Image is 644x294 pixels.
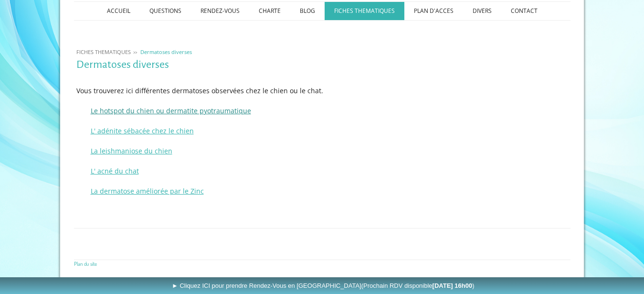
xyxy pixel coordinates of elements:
[140,48,192,55] span: Dermatoses diverses
[325,2,404,20] a: FICHES THEMATIQUES
[91,146,172,155] a: La leishmaniose du chien
[76,59,568,71] h1: Dermatoses diverses
[249,2,290,20] a: CHARTE
[138,48,194,55] a: Dermatoses diverses
[91,186,204,196] a: La dermatose améliorée par le Zinc
[76,48,131,55] span: FICHES THEMATIQUES
[74,260,97,267] a: Plan du site
[97,2,140,20] a: ACCUEIL
[91,126,194,135] a: L' adénite sébacée chez le chien
[463,2,501,20] a: DIVERS
[172,282,475,289] span: ► Cliquez ICI pour prendre Rendez-Vous en [GEOGRAPHIC_DATA]
[74,48,133,55] a: FICHES THEMATIQUES
[501,2,547,20] a: CONTACT
[140,2,191,20] a: QUESTIONS
[91,166,139,175] a: L' acné du chat
[191,2,249,20] a: RENDEZ-VOUS
[433,282,473,289] b: [DATE] 16h00
[91,106,251,115] a: Le hotspot du chien ou dermatite pyotraumatique
[404,2,463,20] a: PLAN D'ACCES
[361,282,475,289] span: (Prochain RDV disponible )
[290,2,325,20] a: BLOG
[76,86,568,96] p: Vous trouverez ici différentes dermatoses observées chez le chien ou le chat.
